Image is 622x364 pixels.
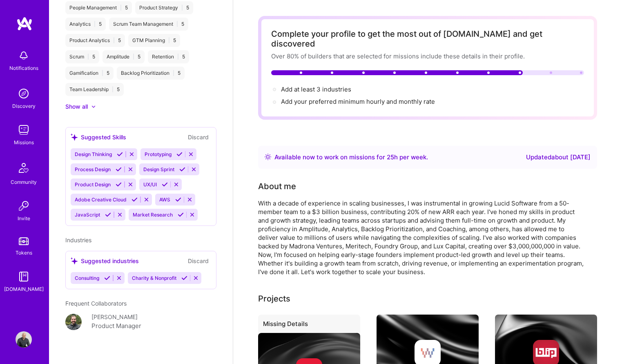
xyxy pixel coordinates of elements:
div: Notifications [9,64,38,72]
img: Availability [265,154,271,160]
span: Adobe Creative Cloud [75,197,127,203]
span: Add your preferred minimum hourly and monthly rate [281,98,435,105]
span: Design Sprint [143,166,174,172]
i: Accept [116,181,122,188]
span: | [173,70,174,76]
i: Reject [188,151,194,157]
div: About me [258,180,296,192]
div: Show all [65,103,88,111]
i: Reject [187,197,193,203]
i: Reject [143,197,149,203]
i: icon SuggestedTeams [71,134,78,141]
span: | [112,86,114,93]
span: | [102,70,103,76]
i: Accept [162,181,168,188]
div: Discovery [12,102,36,110]
span: Charity & Nonprofit [132,275,176,281]
img: tokens [19,237,29,245]
img: discovery [16,85,32,102]
div: Scrum 5 [65,50,99,63]
div: Suggested Skills [71,133,126,141]
i: Accept [181,275,187,281]
i: Accept [117,151,123,157]
div: Backlog Prioritization 5 [117,67,185,80]
div: Projects [258,293,290,305]
div: [PERSON_NAME] [91,313,138,321]
span: | [176,21,178,27]
span: Add at least 3 industries [281,85,351,93]
div: Suggested industries [71,257,139,265]
div: With a decade of experience in scaling businesses, I was instrumental in growing Lucid Software f... [258,199,585,276]
img: User Avatar [16,331,32,348]
i: Accept [179,166,185,172]
a: User Avatar [13,331,34,348]
img: bell [16,47,32,64]
div: Missing Details [258,315,360,336]
div: Product Manager [91,321,141,331]
i: Reject [191,166,197,172]
span: 25 [387,153,394,161]
div: Invite [18,214,30,223]
span: Industries [65,237,91,243]
div: Over 80% of builders that are selected for missions include these details in their profile. [271,52,584,60]
span: Design Thinking [75,151,112,157]
span: | [168,37,170,44]
a: User Avatar[PERSON_NAME]Product Manager [65,313,216,331]
i: Accept [132,197,138,203]
i: Accept [105,212,111,218]
div: Scrum Team Management 5 [109,18,188,31]
div: Amplitude 5 [103,50,145,63]
span: UX/UI [143,181,157,188]
img: Invite [16,198,32,214]
div: Team Leadership 5 [65,83,124,96]
div: Gamification 5 [65,67,114,80]
div: Available now to work on missions for h per week . [274,152,428,162]
div: Community [11,178,37,186]
div: Tokens [16,248,32,257]
i: icon SuggestedTeams [71,257,78,264]
i: Reject [127,166,134,172]
button: Discard [185,132,211,142]
div: People Management 5 [65,1,132,14]
img: User Avatar [65,314,82,330]
span: | [181,4,183,11]
img: teamwork [16,122,32,138]
img: guide book [16,268,32,285]
span: | [94,21,96,27]
span: | [177,54,179,60]
i: Reject [193,275,199,281]
i: Reject [173,181,179,188]
i: Reject [129,151,135,157]
i: Reject [116,275,122,281]
i: Accept [175,197,181,203]
span: JavaScript [75,212,100,218]
span: Prototyping [145,151,172,157]
div: Product Analytics 5 [65,34,125,47]
i: Accept [178,212,184,218]
span: | [133,54,134,60]
img: Community [14,158,33,178]
i: Accept [104,275,110,281]
span: | [113,37,115,44]
div: GTM Planning 5 [128,34,180,47]
span: Consulting [75,275,99,281]
div: Updated about [DATE] [526,152,591,162]
span: Product Design [75,181,111,188]
i: Accept [116,166,122,172]
span: | [120,4,122,11]
span: Process Design [75,166,111,172]
span: AWS [159,197,170,203]
i: Accept [176,151,183,157]
div: [DOMAIN_NAME] [4,285,44,293]
div: Product Strategy 5 [135,1,193,14]
div: Retention 5 [148,50,189,63]
i: Reject [189,212,195,218]
span: Frequent Collaborators [65,300,127,307]
span: Market Research [133,212,173,218]
div: Analytics 5 [65,18,106,31]
button: Discard [185,256,211,266]
i: Reject [127,181,134,188]
i: Reject [117,212,123,218]
div: Missions [14,138,34,147]
span: | [87,54,89,60]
